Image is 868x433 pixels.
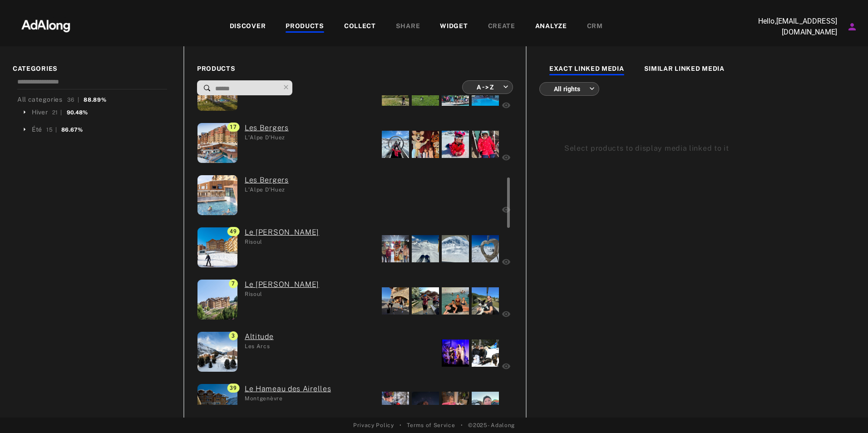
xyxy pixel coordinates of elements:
[488,21,515,32] div: CREATE
[535,21,567,32] div: ANALYZE
[461,421,463,429] span: •
[286,21,324,32] div: PRODUCTS
[187,280,247,320] img: risoul-le-silvana-ete.jpg
[230,21,266,32] div: DISCOVER
[440,21,468,32] div: WIDGET
[229,331,238,340] span: 3
[344,21,376,32] div: COLLECT
[245,123,289,133] a: (ada-mmv-3) Les Bergers: L'Alpe D'Huez
[396,21,420,32] div: SHARE
[84,96,106,104] div: 88.89%
[823,389,868,433] div: Widget de chat
[407,421,455,429] a: Terms of Service
[245,279,319,290] a: (ada-mmv-5) Le Silvana: Risoul
[67,108,88,117] div: 90.48%
[399,421,402,429] span: •
[32,125,42,134] div: Été
[13,64,171,74] span: CATEGORIES
[844,19,860,34] button: Account settings
[245,227,319,238] a: (ada-mmv-16) Le Silvana: Risoul
[564,143,830,154] div: Select products to display media linked to it
[547,77,595,101] div: All rights
[245,331,274,342] a: (ada-mmv-19) Altitude: Les Arcs
[587,21,603,32] div: CRM
[61,126,83,134] div: 86.67%
[32,108,48,117] div: Hiver
[245,175,289,186] a: (ada-mmv-8) Les Bergers: L'Alpe D'Huez
[470,75,508,99] div: A -> Z
[245,290,319,298] div: Risoul
[245,238,319,246] div: Risoul
[644,64,725,75] div: SIMILAR LINKED MEDIA
[823,389,868,433] iframe: Chat Widget
[187,332,247,372] img: arc-2000-altitude-hiver.jpg
[549,64,624,75] div: EXACT LINKED MEDIA
[187,384,247,424] img: montgenevre-hgameau-des-airelles-hiver.jpg
[229,279,238,288] span: 7
[245,133,289,142] div: L'Alpe D'Huez
[6,11,86,39] img: 63233d7d88ed69de3c212112c67096b6.png
[187,175,247,215] img: hotel-alpe-d-huez-00-0_thumb_1350x900.png
[245,186,289,194] div: L'Alpe D'Huez
[67,96,79,104] div: 36 |
[187,123,247,163] img: hotel-club-ski-alpe-dhuez-les-bergers-01_thumb_1350x900.jpg
[227,123,239,132] span: 17
[52,108,62,117] div: 21 |
[245,384,331,394] a: (ada-mmv-36) Le Hameau des Airelles: Montgenèvre
[187,227,247,267] img: risoul-le-silvana-hiver.jpg
[746,16,837,38] p: Hello, [EMAIL_ADDRESS][DOMAIN_NAME]
[245,394,331,403] div: Montgenèvre
[17,95,107,104] div: All categories
[468,421,515,429] span: © 2025 - Adalong
[227,227,239,236] span: 49
[197,64,513,74] span: PRODUCTS
[245,342,274,350] div: Les Arcs
[227,384,239,393] span: 39
[46,126,57,134] div: 15 |
[353,421,394,429] a: Privacy Policy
